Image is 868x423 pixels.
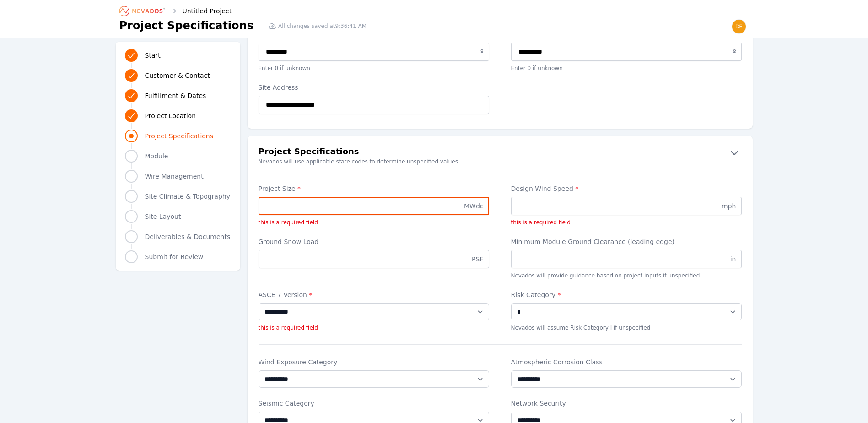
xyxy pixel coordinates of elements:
[145,111,196,120] span: Project Location
[145,131,214,141] span: Project Specifications
[119,4,232,18] nav: Breadcrumb
[145,172,204,181] span: Wire Management
[145,51,161,60] span: Start
[511,324,742,331] p: Nevados will assume Risk Category I if unspecified
[278,22,367,30] span: All changes saved at 9:36:41 AM
[170,6,232,16] div: Untitled Project
[145,212,181,221] span: Site Layout
[511,358,742,367] label: Atmospheric Corrosion Class
[259,358,489,367] label: Wind Exposure Category
[145,91,206,100] span: Fulfillment & Dates
[119,18,253,33] h1: Project Specifications
[259,237,489,246] label: Ground Snow Load
[145,152,168,161] span: Module
[511,237,742,246] label: Minimum Module Ground Clearance (leading edge)
[248,145,753,160] button: Project Specifications
[511,290,742,299] label: Risk Category
[511,65,742,72] p: Enter 0 if unknown
[732,19,746,34] img: derek.lu@engie.com
[259,65,489,72] p: Enter 0 if unknown
[145,232,231,241] span: Deliverables & Documents
[259,83,489,92] label: Site Address
[511,184,742,193] label: Design Wind Speed
[145,71,210,80] span: Customer & Contact
[259,145,359,160] h2: Project Specifications
[259,290,489,299] label: ASCE 7 Version
[145,192,230,201] span: Site Climate & Topography
[511,219,742,226] p: this is a required field
[259,399,489,408] label: Seismic Category
[259,219,489,226] p: this is a required field
[259,324,489,331] p: this is a required field
[511,399,742,408] label: Network Security
[511,272,742,279] p: Nevados will provide guidance based on project inputs if unspecified
[248,158,753,165] small: Nevados will use applicable state codes to determine unspecified values
[125,47,231,265] nav: Progress
[145,252,204,261] span: Submit for Review
[259,184,489,193] label: Project Size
